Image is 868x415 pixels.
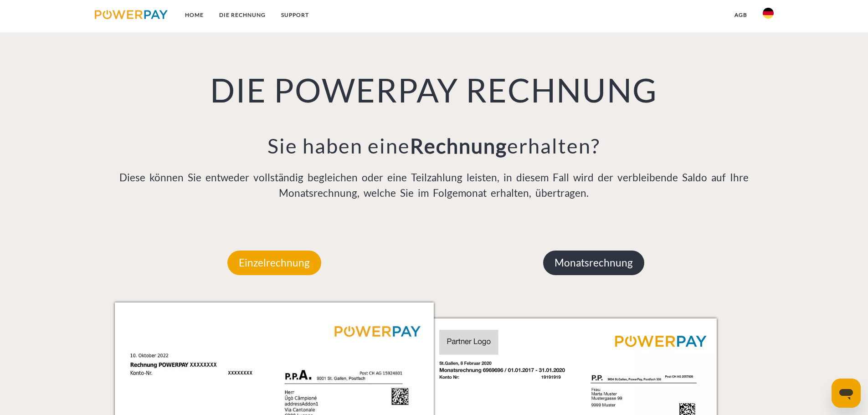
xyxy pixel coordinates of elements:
a: DIE RECHNUNG [211,7,273,23]
b: Rechnung [410,133,507,158]
a: agb [727,7,755,23]
h1: DIE POWERPAY RECHNUNG [115,69,754,110]
img: logo-powerpay.svg [95,10,168,19]
a: SUPPORT [273,7,317,23]
img: de [763,8,774,19]
h3: Sie haben eine erhalten? [115,133,754,159]
p: Diese können Sie entweder vollständig begleichen oder eine Teilzahlung leisten, in diesem Fall wi... [115,170,754,201]
iframe: Schaltfläche zum Öffnen des Messaging-Fensters [832,379,861,408]
p: Einzelrechnung [227,251,321,275]
a: Home [177,7,211,23]
p: Monatsrechnung [543,251,644,275]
